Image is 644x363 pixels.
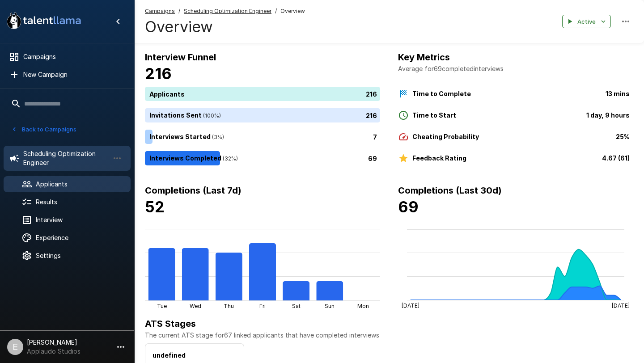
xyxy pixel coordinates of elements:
button: Active [562,15,611,29]
b: 1 day, 9 hours [586,111,630,119]
b: Completions (Last 30d) [398,185,502,196]
p: The current ATS stage for 67 linked applicants that have completed interviews [145,331,633,340]
b: Key Metrics [398,52,450,63]
b: Feedback Rating [412,154,466,162]
b: ATS Stages [145,318,196,329]
tspan: Thu [224,303,234,309]
b: Completions (Last 7d) [145,185,241,196]
span: / [275,7,277,16]
tspan: Wed [190,303,201,309]
tspan: Mon [357,303,369,309]
b: 25% [616,133,630,140]
p: 216 [366,89,377,98]
b: 52 [145,198,165,216]
b: 4.67 (61) [602,154,630,162]
b: Time to Start [412,111,456,119]
b: Interview Funnel [145,52,216,63]
b: 13 mins [606,90,630,97]
span: / [178,7,180,16]
p: Average for 69 completed interviews [398,64,633,73]
tspan: Sun [325,303,335,309]
tspan: Tue [157,303,167,309]
p: 7 [373,132,377,141]
tspan: [DATE] [612,302,630,309]
b: undefined [153,351,186,359]
tspan: [DATE] [402,302,419,309]
p: 216 [366,110,377,120]
h4: Overview [145,17,305,36]
u: Scheduling Optimization Engineer [184,8,271,14]
u: Campaigns [145,8,175,14]
b: Time to Complete [412,90,471,97]
b: 216 [145,64,172,83]
p: 69 [368,153,377,163]
tspan: Fri [259,303,266,309]
b: Cheating Probability [412,133,479,140]
span: Overview [280,7,305,16]
tspan: Sat [292,303,301,309]
b: 69 [398,198,419,216]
